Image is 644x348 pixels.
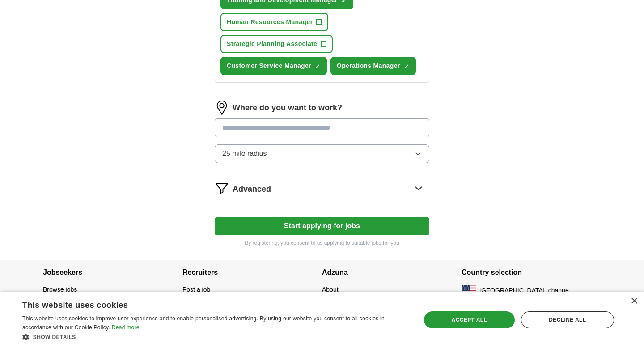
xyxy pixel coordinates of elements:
button: Start applying for jobs [215,217,429,235]
span: Human Resources Manager [227,17,313,27]
span: Show details [33,334,76,340]
img: filter [215,181,229,195]
span: ✓ [404,63,409,70]
span: ✓ [315,63,320,70]
a: About [322,286,339,293]
button: change [548,286,569,295]
a: Post a job [182,286,210,293]
p: By registering, you consent to us applying to suitable jobs for you [215,239,429,247]
span: 25 mile radius [222,148,267,159]
span: [GEOGRAPHIC_DATA] [479,286,545,295]
div: This website uses cookies [22,297,387,310]
img: location.png [215,101,229,115]
button: Customer Service Manager✓ [220,57,327,75]
span: Operations Manager [337,61,400,71]
label: Where do you want to work? [233,102,342,114]
button: Strategic Planning Associate [220,35,333,53]
a: Browse jobs [43,286,77,293]
div: Accept all [424,311,515,328]
img: US flag [462,285,476,296]
span: Advanced [233,183,271,195]
div: Decline all [521,311,614,328]
div: Close [631,298,637,305]
span: Strategic Planning Associate [227,39,317,49]
button: Operations Manager✓ [330,57,416,75]
button: Human Resources Manager [220,13,328,31]
h4: Country selection [462,260,601,285]
button: 25 mile radius [215,144,429,163]
span: This website uses cookies to improve user experience and to enable personalised advertising. By u... [22,315,385,331]
div: Show details [22,332,409,341]
span: Customer Service Manager [227,61,311,71]
a: Read more, opens a new window [112,324,140,331]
